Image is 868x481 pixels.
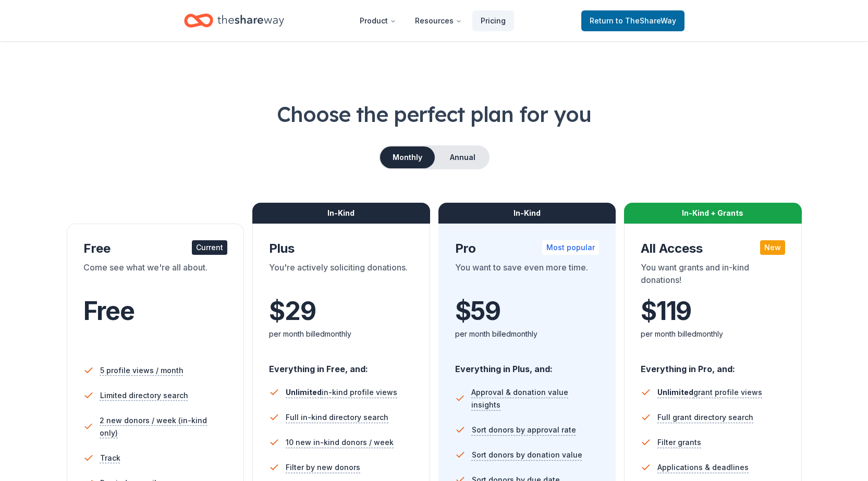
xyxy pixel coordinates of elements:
span: Approval & donation value insights [471,386,599,411]
button: Product [351,10,405,31]
span: Applications & deadlines [657,461,749,474]
span: Sort donors by donation value [472,449,582,461]
div: Free [83,240,228,257]
button: Monthly [380,146,435,168]
div: Most popular [542,240,599,255]
span: 2 new donors / week (in-kind only) [100,414,227,439]
button: Resources [407,10,470,31]
div: Come see what we're all about. [83,261,228,290]
span: Sort donors by approval rate [472,424,576,436]
button: Annual [437,146,488,168]
a: Pricing [472,10,514,31]
div: In-Kind + Grants [624,203,802,224]
span: Free [83,295,135,326]
div: Pro [455,240,600,257]
span: in-kind profile views [286,388,397,397]
div: Everything in Pro, and: [641,354,785,376]
div: per month billed monthly [269,328,413,340]
div: New [760,240,785,255]
div: per month billed monthly [641,328,785,340]
div: In-Kind [438,203,616,224]
span: to TheShareWay [616,16,676,25]
span: $ 59 [455,297,500,326]
div: Current [192,240,227,255]
div: Plus [269,240,413,257]
span: Unlimited [286,388,322,397]
span: Limited directory search [100,389,188,402]
span: Unlimited [657,388,693,397]
div: You want to save even more time. [455,261,600,290]
span: Return [590,15,676,27]
div: All Access [641,240,785,257]
span: grant profile views [657,388,762,397]
span: $ 119 [641,297,691,326]
span: Filter grants [657,436,701,449]
a: Returnto TheShareWay [581,10,684,31]
span: $ 29 [269,297,315,326]
div: per month billed monthly [455,328,600,340]
div: You want grants and in-kind donations! [641,261,785,290]
div: Everything in Free, and: [269,354,413,376]
span: Track [100,452,120,464]
div: Everything in Plus, and: [455,354,600,376]
h1: Choose the perfect plan for you [42,100,826,129]
div: In-Kind [252,203,430,224]
span: Full in-kind directory search [286,411,388,424]
span: 5 profile views / month [100,364,184,377]
nav: Main [351,8,514,33]
span: Full grant directory search [657,411,753,424]
span: Filter by new donors [286,461,360,474]
a: Home [184,8,284,33]
span: 10 new in-kind donors / week [286,436,394,449]
div: You're actively soliciting donations. [269,261,413,290]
